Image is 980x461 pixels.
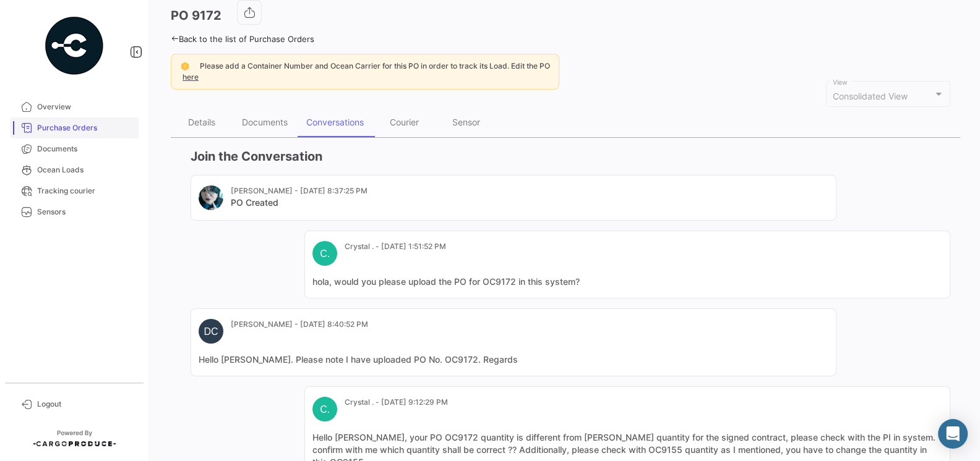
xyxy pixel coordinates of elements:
span: Documents [37,143,134,154]
a: Back to the list of Purchase Orders [171,34,314,44]
span: Purchase Orders [37,122,134,133]
mat-card-subtitle: [PERSON_NAME] - [DATE] 8:37:25 PM [231,185,367,197]
div: Details [188,117,215,127]
h3: PO 9172 [171,7,221,24]
div: Courier [390,117,419,127]
div: Conversations [306,117,364,127]
a: Tracking courier [10,180,139,201]
mat-card-content: hola, would you please upload the PO for OC9172 in this system? [312,276,942,288]
mat-card-subtitle: [PERSON_NAME] - [DATE] 8:40:52 PM [231,319,368,330]
span: Overview [37,101,134,112]
span: Consolidated View [833,91,908,101]
div: Sensor [452,117,480,127]
a: Ocean Loads [10,159,139,180]
span: Please add a Container Number and Ocean Carrier for this PO in order to track its Load. Edit the PO [200,61,550,70]
mat-card-title: PO Created [231,197,367,209]
mat-card-content: Hello [PERSON_NAME]. Please note I have uploaded PO No. OC9172. Regards [199,353,828,366]
a: Sensors [10,201,139,222]
a: here [180,72,201,82]
h3: Join the Conversation [191,148,950,165]
a: Documents [10,138,139,159]
img: powered-by.png [43,15,105,77]
div: C. [312,397,337,421]
span: Logout [37,399,134,410]
div: DC [199,319,223,344]
div: Abrir Intercom Messenger [938,419,968,449]
span: Ocean Loads [37,164,134,176]
mat-card-subtitle: Crystal . - [DATE] 1:51:52 PM [345,241,446,252]
div: Documents [242,117,288,127]
mat-card-subtitle: Crystal . - [DATE] 9:12:29 PM [345,397,448,408]
span: Tracking courier [37,185,134,197]
a: Overview [10,96,139,117]
div: C. [312,241,337,266]
a: Purchase Orders [10,117,139,138]
img: IMG_20220614_122528.jpg [199,185,223,210]
span: Sensors [37,206,134,218]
